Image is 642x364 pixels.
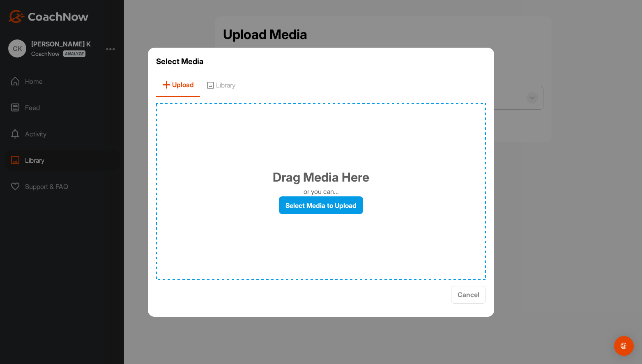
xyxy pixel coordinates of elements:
[200,74,242,97] span: Library
[156,74,200,97] span: Upload
[458,290,479,299] span: Cancel
[279,196,363,214] label: Select Media to Upload
[273,168,369,187] h1: Drag Media Here
[614,336,634,356] div: Open Intercom Messenger
[304,187,339,196] p: or you can...
[451,286,486,304] button: Cancel
[156,56,486,67] h3: Select Media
